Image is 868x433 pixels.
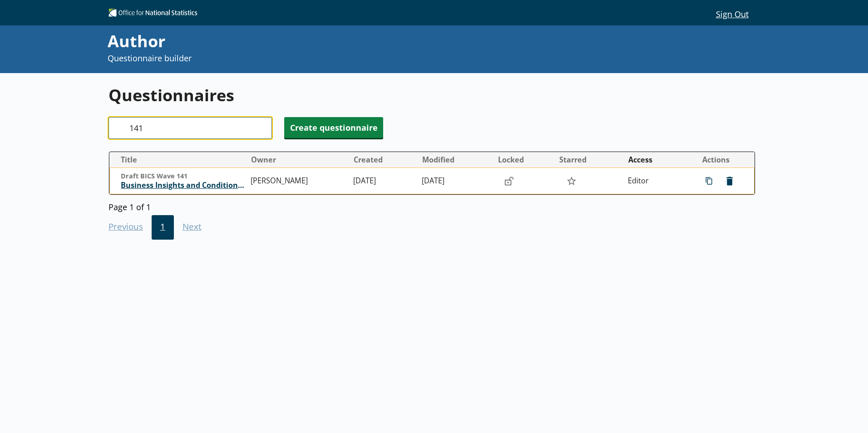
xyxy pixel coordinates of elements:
button: Star [562,172,581,190]
span: Draft BICS Wave 141 [121,172,246,181]
div: Author [108,30,584,53]
button: Created [350,153,418,167]
button: Owner [247,153,350,167]
h1: Questionnaires [108,84,755,106]
div: Page 1 of 1 [108,199,755,212]
td: [PERSON_NAME] [247,168,350,194]
td: [DATE] [418,168,493,194]
button: Sign Out [709,6,755,21]
p: Questionnaire builder [108,53,584,64]
button: Modified [419,153,493,167]
input: Search questionnaire titles [108,117,272,139]
button: Title [113,153,247,167]
button: 1 [152,215,174,240]
button: Locked [494,153,555,167]
span: Business Insights and Conditions Survey (BICS) [121,181,246,190]
button: Starred [556,153,623,167]
td: [DATE] [350,168,418,194]
td: Editor [624,168,692,194]
button: Create questionnaire [284,117,383,138]
button: Lock [500,173,518,189]
th: Actions [693,152,755,168]
button: Access [624,153,692,167]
